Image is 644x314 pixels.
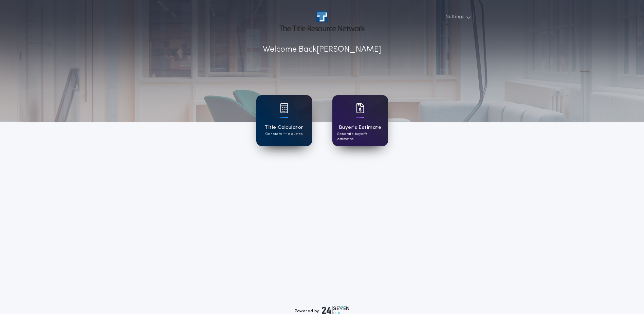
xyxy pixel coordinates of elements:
[280,103,288,113] img: card icon
[332,95,388,146] a: card iconBuyer's EstimateGenerate buyer's estimates
[356,103,364,113] img: card icon
[264,124,303,132] h1: Title Calculator
[339,124,381,132] h1: Buyer's Estimate
[442,11,474,23] button: Settings
[263,43,381,56] p: Welcome Back [PERSON_NAME]
[256,95,312,146] a: card iconTitle CalculatorGenerate title quotes
[279,11,365,31] img: account-logo
[265,132,302,137] p: Generate title quotes
[337,132,383,142] p: Generate buyer's estimates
